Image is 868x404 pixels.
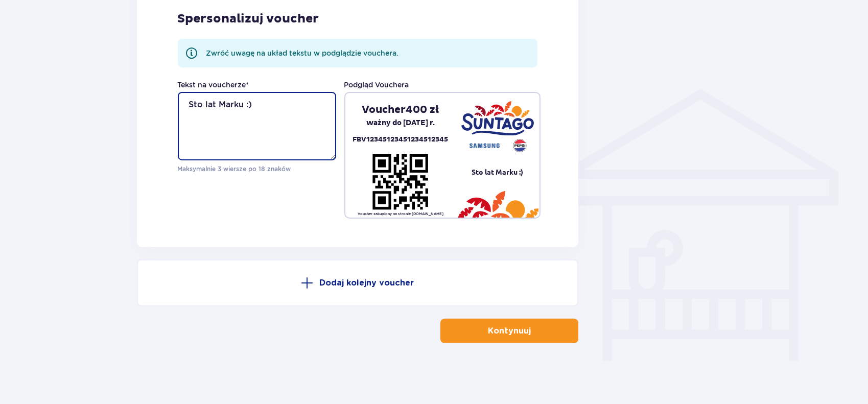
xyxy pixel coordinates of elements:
p: Dodaj kolejny voucher [319,277,414,289]
p: Zwróć uwagę na układ tekstu w podglądzie vouchera. [206,48,399,58]
p: Kontynuuj [488,325,531,337]
pre: Sto lat Marku :) [456,167,539,177]
textarea: Sto lat Marku :) [178,92,336,160]
p: Maksymalnie 3 wiersze po 18 znaków [178,164,336,174]
button: Kontynuuj [440,319,578,343]
p: Voucher zakupiony na stronie [DOMAIN_NAME] [358,211,443,217]
img: Suntago - Samsung - Pepsi [461,101,534,152]
label: Tekst na voucherze * [178,80,249,90]
p: Voucher 400 zł [362,103,439,116]
p: Podgląd Vouchera [344,80,409,90]
p: Spersonalizuj voucher [178,11,319,27]
p: FBV12345123451234512345 [353,134,449,146]
button: Dodaj kolejny voucher [137,259,579,306]
p: ważny do [DATE] r. [366,116,435,130]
